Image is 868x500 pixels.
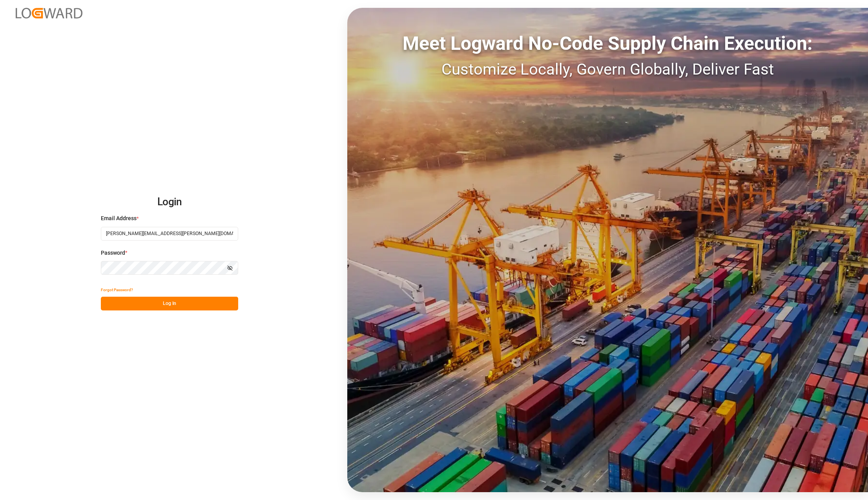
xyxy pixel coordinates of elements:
[101,283,133,297] button: Forgot Password?
[347,29,868,58] div: Meet Logward No-Code Supply Chain Execution:
[101,214,137,223] span: Email Address
[101,297,238,310] button: Log In
[101,190,238,215] h2: Login
[347,58,868,81] div: Customize Locally, Govern Globally, Deliver Fast
[101,249,125,257] span: Password
[101,227,238,241] input: Enter your email
[16,8,82,18] img: Logward_new_orange.png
